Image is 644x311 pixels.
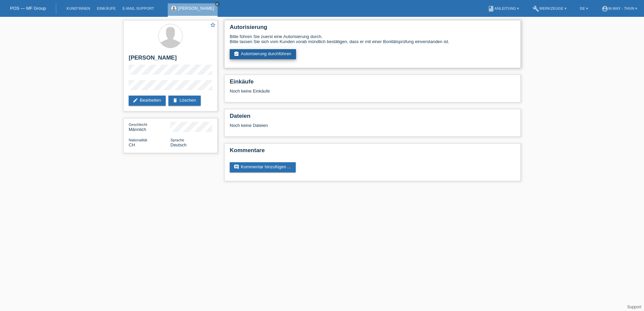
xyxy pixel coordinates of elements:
span: Sprache [170,138,184,142]
h2: Kommentare [230,147,515,157]
i: build [533,5,539,12]
a: buildWerkzeuge ▾ [529,6,570,10]
a: DE ▾ [577,6,591,10]
h2: Dateien [230,113,515,123]
h2: Einkäufe [230,78,515,89]
i: assignment_turned_in [234,51,239,57]
i: star_border [210,22,216,28]
span: Geschlecht [129,123,147,127]
a: deleteLöschen [168,96,201,106]
a: [PERSON_NAME] [178,6,214,11]
span: Deutsch [170,142,187,147]
a: assignment_turned_inAutorisierung durchführen [230,49,296,59]
a: account_circlem-way - Thun ▾ [598,6,641,10]
i: close [216,2,219,6]
a: Support [627,305,641,309]
div: Noch keine Einkäufe [230,89,515,99]
a: editBearbeiten [129,96,166,106]
a: E-Mail Support [119,6,158,10]
a: bookAnleitung ▾ [484,6,522,10]
i: delete [172,98,178,103]
a: star_border [210,22,216,29]
i: comment [234,164,239,170]
a: Einkäufe [93,6,119,10]
i: book [488,5,494,12]
i: account_circle [602,5,608,12]
h2: [PERSON_NAME] [129,55,212,65]
div: Männlich [129,122,170,132]
span: Schweiz [129,142,135,147]
i: edit [133,98,138,103]
a: Kund*innen [63,6,93,10]
div: Bitte führen Sie zuerst eine Autorisierung durch. Bitte lassen Sie sich vom Kunden vorab mündlich... [230,34,515,44]
a: POS — MF Group [10,6,46,11]
a: commentKommentar hinzufügen ... [230,162,296,172]
a: close [215,2,220,6]
div: Noch keine Dateien [230,123,436,128]
h2: Autorisierung [230,24,515,34]
span: Nationalität [129,138,147,142]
